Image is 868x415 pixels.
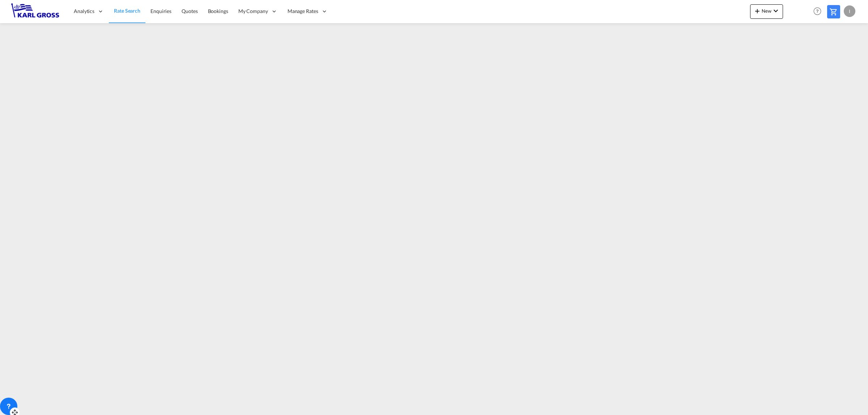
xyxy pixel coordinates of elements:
div: I [844,5,855,17]
md-icon: icon-chevron-down [771,7,780,15]
span: Manage Rates [288,8,318,15]
span: Analytics [74,8,94,15]
button: icon-plus 400-fgNewicon-chevron-down [750,4,783,19]
span: Quotes [182,8,197,14]
div: Help [811,5,827,18]
span: Help [811,5,824,17]
img: 3269c73066d711f095e541db4db89301.png [11,3,60,20]
span: Bookings [208,8,228,14]
md-icon: icon-plus 400-fg [753,7,762,15]
span: New [753,8,780,14]
span: Rate Search [114,8,140,14]
span: Enquiries [150,8,171,14]
span: My Company [238,8,268,15]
